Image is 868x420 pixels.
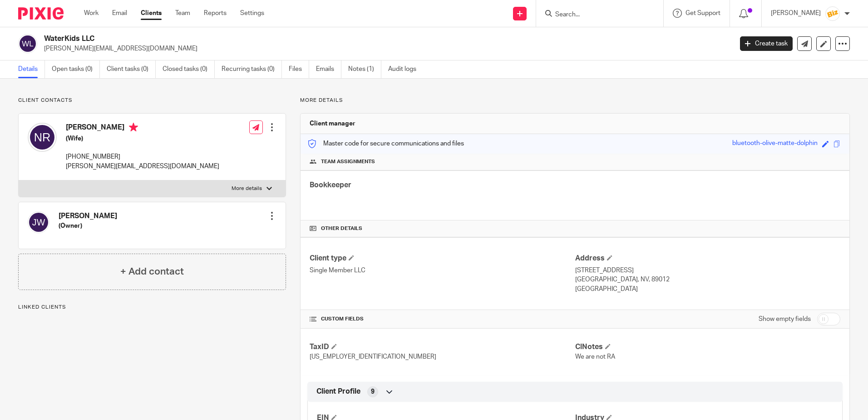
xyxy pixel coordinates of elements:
[107,60,156,78] a: Client tasks (0)
[310,181,351,189] span: Bookkeeper
[129,123,138,132] i: Primary
[141,9,162,18] a: Clients
[84,9,99,18] a: Work
[44,44,726,53] p: [PERSON_NAME][EMAIL_ADDRESS][DOMAIN_NAME]
[204,9,227,18] a: Reports
[348,60,381,78] a: Notes (1)
[822,140,829,147] span: Edit code
[605,344,611,349] span: Edit ClNotes
[575,354,615,360] span: We are not RA
[575,266,840,275] p: [STREET_ADDRESS]
[66,152,219,161] p: [PHONE_NUMBER]
[310,254,575,263] h4: Client type
[44,34,590,44] h2: WaterKids LLC
[18,34,37,53] img: svg%3E
[816,36,831,51] a: Edit client
[175,9,190,18] a: Team
[310,315,575,323] h4: CUSTOM FIELDS
[310,342,575,352] h4: TaxID
[59,211,117,221] h4: [PERSON_NAME]
[732,139,818,149] div: bluetooth-olive-matte-dolphin
[686,10,720,16] span: Get Support
[759,315,811,324] label: Show empty fields
[740,36,793,51] a: Create task
[321,158,375,165] span: Team assignments
[310,266,575,275] p: Single Member LLC
[771,9,821,18] p: [PERSON_NAME]
[66,123,219,134] h4: [PERSON_NAME]
[316,60,341,78] a: Emails
[825,6,840,21] img: siteIcon.png
[316,387,360,396] span: Client Profile
[28,211,49,233] img: svg%3E
[331,415,337,420] span: Edit EIN
[112,9,127,18] a: Email
[310,119,355,128] h3: Client manager
[371,387,375,396] span: 9
[222,60,282,78] a: Recurring tasks (0)
[607,415,612,420] span: Edit Industry
[349,255,354,260] span: Change Client type
[607,255,612,260] span: Edit Address
[66,162,219,171] p: [PERSON_NAME][EMAIL_ADDRESS][DOMAIN_NAME]
[307,139,464,148] p: Master code for secure communications and files
[575,285,840,294] p: [GEOGRAPHIC_DATA]
[321,225,362,232] span: Other details
[28,123,57,152] img: svg%3E
[66,134,219,143] h5: (Wife)
[575,342,840,352] h4: ClNotes
[18,304,286,311] p: Linked clients
[59,221,117,230] h5: (Owner)
[289,60,309,78] a: Files
[18,60,45,78] a: Details
[575,275,840,284] p: [GEOGRAPHIC_DATA], NV, 89012
[331,344,337,349] span: Edit TaxID
[52,60,100,78] a: Open tasks (0)
[18,97,286,104] p: Client contacts
[18,7,64,20] img: Pixie
[310,354,436,360] span: [US_EMPLOYER_IDENTIFICATION_NUMBER]
[388,60,423,78] a: Audit logs
[240,9,264,18] a: Settings
[575,254,840,263] h4: Address
[163,60,215,78] a: Closed tasks (0)
[797,36,812,51] a: Send new email
[554,11,636,19] input: Search
[120,265,184,279] h4: + Add contact
[300,97,850,104] p: More details
[833,140,840,147] span: Copy to clipboard
[232,185,262,192] p: More details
